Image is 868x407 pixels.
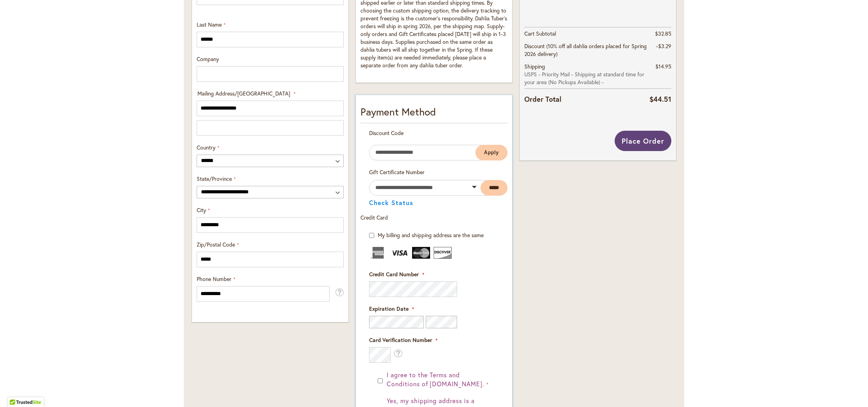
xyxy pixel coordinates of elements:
[369,168,425,176] span: Gift Certificate Number
[387,371,484,388] span: I agree to the Terms and Conditions of [DOMAIN_NAME].
[524,70,649,86] span: USPS - Priority Mail - Shipping at standard time for your area (No Pickups Available) -
[369,200,413,206] button: Check Status
[378,231,484,239] span: My billing and shipping address are the same
[524,93,561,104] strong: Order Total
[412,247,430,259] img: MasterCard
[615,131,671,151] button: Place Order
[655,63,671,70] span: $14.95
[484,149,499,156] span: Apply
[197,90,290,97] span: Mailing Address/[GEOGRAPHIC_DATA]
[369,305,409,312] span: Expiration Date
[360,104,508,123] div: Payment Method
[6,379,28,401] iframe: Launch Accessibility Center
[475,145,508,160] button: Apply
[434,247,452,259] img: Discover
[649,94,671,104] span: $44.51
[197,241,235,248] span: Zip/Postal Code
[369,270,419,278] span: Credit Card Number
[197,275,231,283] span: Phone Number
[391,247,409,259] img: Visa
[369,129,404,137] span: Discount Code
[197,175,232,182] span: State/Province
[622,136,664,146] span: Place Order
[197,206,206,214] span: City
[197,55,219,63] span: Company
[524,63,545,70] span: Shipping
[656,42,671,50] span: -$3.29
[524,42,647,58] span: Discount (10% off all dahlia orders placed for Spring 2026 delivery)
[655,30,671,37] span: $32.85
[524,27,649,40] th: Cart Subtotal
[360,214,388,221] span: Credit Card
[369,336,432,344] span: Card Verification Number
[197,144,215,151] span: Country
[197,21,222,28] span: Last Name
[369,247,387,259] img: American Express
